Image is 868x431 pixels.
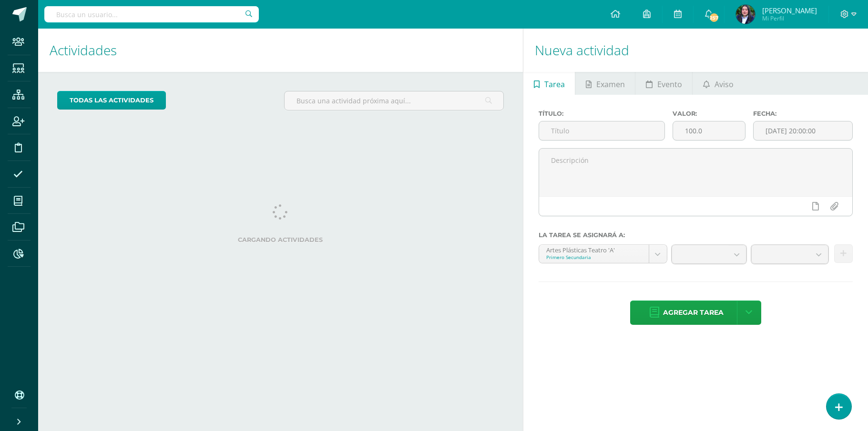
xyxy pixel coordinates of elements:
input: Puntos máximos [673,121,745,140]
input: Busca una actividad próxima aquí... [285,91,503,110]
div: Artes Plásticas Teatro 'A' [546,245,642,254]
label: Fecha: [753,110,853,117]
h1: Actividades [50,29,511,72]
span: Examen [596,73,625,96]
label: La tarea se asignará a: [539,231,853,239]
div: Primero Secundaria [546,254,642,261]
label: Valor: [673,110,745,117]
a: Evento [635,72,692,95]
label: Título: [539,110,665,117]
input: Busca un usuario... [44,6,259,22]
img: 7957d0cafcdb6aff4e465871562e5872.png [736,5,755,24]
a: Tarea [523,72,575,95]
span: Evento [657,73,682,96]
span: Mi Perfil [762,14,817,22]
span: 257 [709,12,719,23]
a: todas las Actividades [57,91,166,110]
span: [PERSON_NAME] [762,6,817,15]
span: Aviso [715,73,734,96]
a: Artes Plásticas Teatro 'A'Primero Secundaria [539,245,667,263]
a: Examen [575,72,635,95]
input: Título [539,121,664,140]
span: Agregar tarea [663,301,724,324]
span: Tarea [544,73,565,96]
a: Aviso [693,72,744,95]
h1: Nueva actividad [535,29,857,72]
label: Cargando actividades [57,236,504,243]
input: Fecha de entrega [754,121,852,140]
